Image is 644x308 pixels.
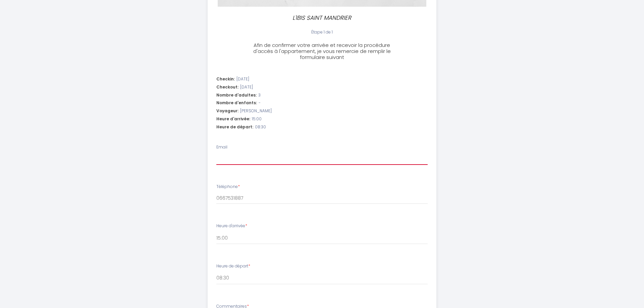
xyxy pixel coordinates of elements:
[250,13,394,22] p: L'IBIS SAINT MANDRIER
[216,124,253,130] span: Heure de départ:
[240,84,253,90] span: [DATE]
[240,108,272,114] span: [PERSON_NAME]
[216,116,250,122] span: Heure d'arrivée:
[216,100,257,106] span: Nombre d'enfants:
[255,124,266,130] span: 08:30
[216,184,240,190] label: Téléphone
[216,108,238,114] span: Voyageur:
[252,116,262,122] span: 15:00
[216,84,238,90] span: Checkout:
[216,263,250,269] label: Heure de départ
[216,76,235,82] span: Checkin:
[216,144,227,150] label: Email
[253,42,391,61] span: Afin de confirmer votre arrivée et recevoir la procédure d'accès à l'appartement, je vous remerci...
[311,29,333,35] span: Étape 1 de 1
[236,76,249,82] span: [DATE]
[258,92,261,99] span: 3
[216,223,247,229] label: Heure d'arrivée
[216,92,257,99] span: Nombre d'adultes:
[259,100,261,106] span: -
